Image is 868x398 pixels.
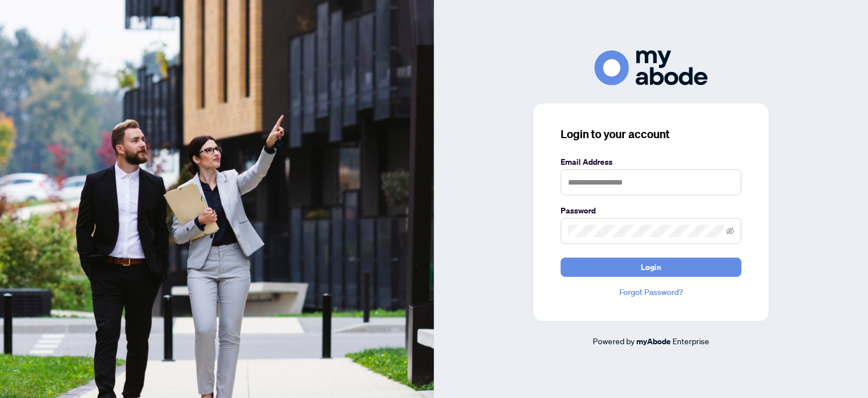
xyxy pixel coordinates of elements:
[672,336,709,346] span: Enterprise
[593,336,635,346] span: Powered by
[641,258,661,276] span: Login
[561,258,741,277] button: Login
[726,227,734,235] span: eye-invisible
[561,204,741,217] label: Password
[561,126,741,142] h3: Login to your account
[636,335,671,348] a: myAbode
[594,50,708,85] img: ma-logo
[561,286,741,298] a: Forgot Password?
[561,156,741,168] label: Email Address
